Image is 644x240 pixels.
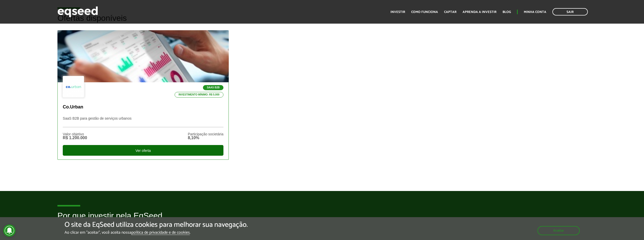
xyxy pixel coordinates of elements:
div: Participação societária [188,132,223,136]
p: SaaS B2B para gestão de serviços urbanos [63,116,223,127]
a: Aprenda a investir [463,10,496,14]
p: Ao clicar em "aceitar", você aceita nossa . [65,230,248,235]
h2: Por que investir pela EqSeed [57,211,587,228]
p: Investimento mínimo: R$ 5.000 [175,92,224,98]
a: Investir [390,10,405,14]
a: SaaS B2B Investimento mínimo: R$ 5.000 Co.Urban SaaS B2B para gestão de serviços urbanos Valor ob... [57,30,229,159]
img: EqSeed [57,5,98,19]
p: SaaS B2B [203,85,223,90]
a: Blog [503,10,511,14]
a: Sair [552,8,588,15]
a: Captar [444,10,456,14]
button: Aceitar [537,226,580,235]
h5: O site da EqSeed utiliza cookies para melhorar sua navegação. [65,221,248,229]
div: Valor objetivo [63,132,87,136]
p: Co.Urban [63,104,223,110]
a: Minha conta [524,10,546,14]
a: Como funciona [411,10,438,14]
div: 8,10% [188,136,223,140]
div: Ver oferta [63,145,223,156]
a: política de privacidade e de cookies [131,231,190,235]
div: R$ 1.200.000 [63,136,87,140]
